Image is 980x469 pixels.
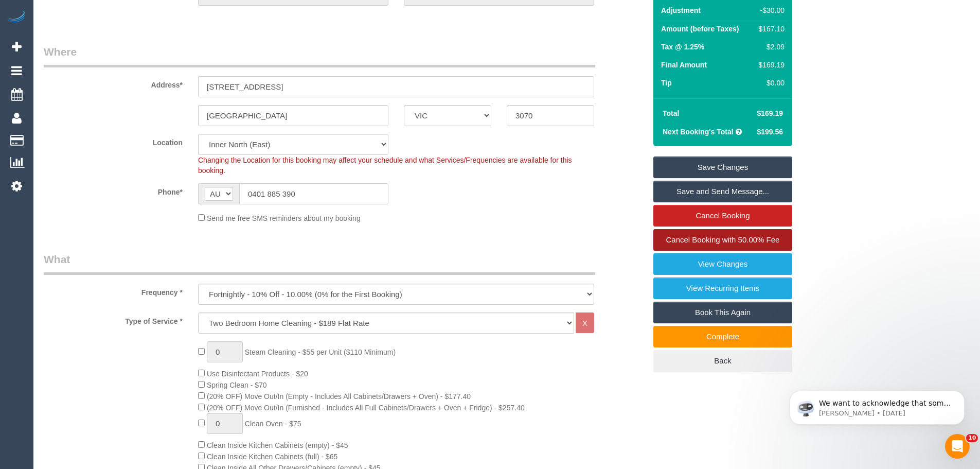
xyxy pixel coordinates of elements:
[44,44,595,67] legend: Where
[36,183,190,197] label: Phone*
[945,434,970,459] iframe: Intercom live chat
[207,370,308,378] span: Use Disinfectant Products - $20
[207,404,525,412] span: (20% OFF) Move Out/In (Furnished - Includes All Full Cabinets/Drawers + Oven + Fridge) - $257.40
[207,392,471,401] span: (20% OFF) Move Out/In (Empty - Includes All Cabinets/Drawers + Oven) - $177.40
[207,453,337,461] span: Clean Inside Kitchen Cabinets (full) - $65
[653,277,792,299] a: View Recurring Items
[774,369,980,441] iframe: Intercom notifications message
[661,42,704,52] label: Tax @ 1.25%
[653,229,792,251] a: Cancel Booking with 50.00% Fee
[239,183,388,204] input: Phone*
[663,109,679,117] strong: Total
[754,42,785,52] div: $2.09
[507,105,594,126] input: Post Code*
[653,302,792,323] a: Book This Again
[6,10,27,25] img: Automaid Logo
[653,326,792,348] a: Complete
[207,381,267,389] span: Spring Clean - $70
[661,60,707,70] label: Final Amount
[207,214,361,222] span: Send me free SMS reminders about my booking
[666,235,780,244] span: Cancel Booking with 50.00% Fee
[754,24,785,34] div: $167.10
[653,181,792,202] a: Save and Send Message...
[653,253,792,275] a: View Changes
[661,24,739,34] label: Amount (before Taxes)
[663,128,734,136] strong: Next Booking's Total
[754,78,785,88] div: $0.00
[44,252,595,275] legend: What
[36,312,190,326] label: Type of Service *
[754,5,785,15] div: -$30.00
[754,60,785,70] div: $169.19
[198,105,388,126] input: Suburb*
[653,157,792,178] a: Save Changes
[757,109,783,117] span: $169.19
[36,284,190,298] label: Frequency *
[198,156,572,175] span: Changing the Location for this booking may affect your schedule and what Services/Frequencies are...
[653,350,792,372] a: Back
[45,40,177,49] p: Message from Ellie, sent 2d ago
[245,348,396,356] span: Steam Cleaning - $55 per Unit ($110 Minimum)
[661,5,701,15] label: Adjustment
[653,205,792,227] a: Cancel Booking
[207,441,348,449] span: Clean Inside Kitchen Cabinets (empty) - $45
[661,78,672,88] label: Tip
[245,420,301,428] span: Clean Oven - $75
[36,134,190,148] label: Location
[757,128,783,136] span: $199.56
[966,434,978,442] span: 10
[45,30,177,171] span: We want to acknowledge that some users may be experiencing lag or slower performance in our softw...
[36,76,190,90] label: Address*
